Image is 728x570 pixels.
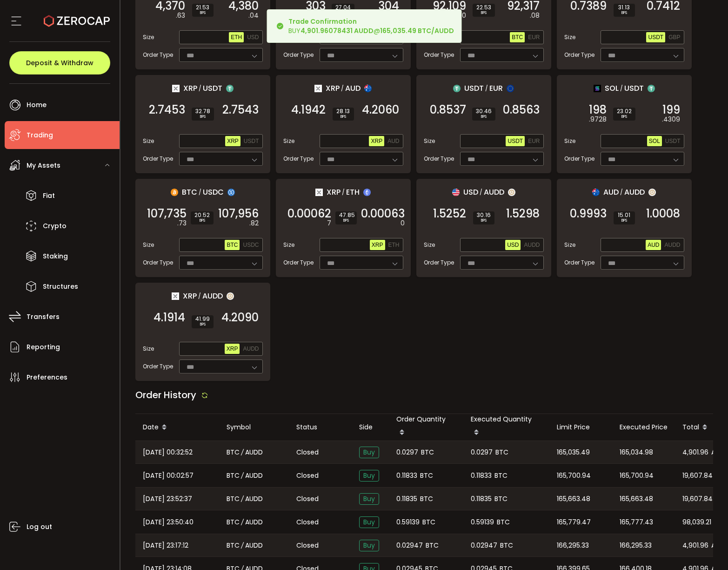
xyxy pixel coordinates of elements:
[378,1,399,11] span: 304
[283,137,294,145] span: Size
[463,186,478,198] span: USD
[480,188,482,197] em: /
[245,540,263,551] span: AUDD
[283,155,314,163] span: Order Type
[620,447,653,458] span: 165,034.98
[420,470,433,481] span: BTC
[327,218,331,228] em: 7
[396,540,423,551] span: 0.02947
[43,250,68,263] span: Staking
[26,60,94,66] span: Deposit & Withdraw
[668,34,680,41] span: GBP
[342,188,345,197] em: /
[647,136,662,146] button: SOL
[241,494,244,504] em: /
[646,32,665,42] button: USDT
[592,189,600,196] img: aud_portfolio.svg
[171,189,178,196] img: btc_portfolio.svg
[648,189,656,196] img: zuPXiwguUFiBOIQyqLOiXsnnNitlx7q4LCwEbLHADjIpTka+Lip0HH8D0VTrd02z+wEAAAAASUVORK5CYII=
[288,17,357,26] b: Trade Confirmation
[339,218,353,224] i: BPS
[229,32,244,42] button: ETH
[306,1,326,11] span: 303
[225,240,240,250] button: BTC
[564,33,575,41] span: Size
[389,414,463,441] div: Order Quantity
[401,218,405,228] em: 0
[494,470,508,481] span: BTC
[648,242,659,248] span: AUD
[507,85,514,92] img: eur_portfolio.svg
[9,51,110,75] button: Deposit & Withdraw
[421,447,434,458] span: BTC
[219,422,289,433] div: Symbol
[194,212,210,218] span: 20.52
[143,33,154,41] span: Size
[227,517,240,528] span: BTC
[147,209,187,218] span: 107,735
[228,1,259,11] span: 4,380
[503,105,540,115] span: 0.8563
[512,34,523,41] span: BTC
[371,138,382,144] span: XRP
[359,516,379,528] span: Buy
[283,258,314,267] span: Order Type
[143,517,194,528] span: [DATE] 23:50:40
[245,447,263,458] span: AUDD
[476,10,491,16] i: BPS
[27,159,60,172] span: My Assets
[143,155,173,163] span: Order Type
[476,109,492,114] span: 30.46
[387,240,401,250] button: ETH
[424,241,435,249] span: Size
[507,1,540,11] span: 92,317
[471,517,494,528] span: 0.59139
[27,98,47,112] span: Home
[359,493,379,505] span: Buy
[241,240,260,250] button: USDC
[594,85,601,92] img: sol_portfolio.png
[505,240,521,250] button: USD
[665,138,681,144] span: USDT
[477,212,491,218] span: 30.16
[244,138,259,144] span: USDT
[43,280,78,293] span: Structures
[617,109,632,114] span: 23.02
[617,469,728,570] div: Chat Widget
[227,292,234,300] img: zuPXiwguUFiBOIQyqLOiXsnnNitlx7q4LCwEbLHADjIpTka+Lip0HH8D0VTrd02z+wEAAAAASUVORK5CYII=
[624,186,645,198] span: AUDD
[506,209,540,218] span: 1.5298
[386,136,401,146] button: AUD
[494,494,508,504] span: BTC
[196,10,210,16] i: BPS
[508,189,515,196] img: zuPXiwguUFiBOIQyqLOiXsnnNitlx7q4LCwEbLHADjIpTka+Lip0HH8D0VTrd02z+wEAAAAASUVORK5CYII=
[557,470,591,481] span: 165,700.94
[433,1,466,11] span: 92,109
[172,292,179,300] img: xrp_portfolio.png
[314,85,322,92] img: xrp_portfolio.png
[396,447,418,458] span: 0.0297
[646,209,680,218] span: 1.0008
[143,241,154,249] span: Size
[135,388,196,401] span: Order History
[335,5,351,10] span: 27.04
[143,447,193,458] span: [DATE] 00:32:52
[231,34,242,41] span: ETH
[143,540,188,551] span: [DATE] 23:17:12
[222,105,259,115] span: 2.7543
[620,84,623,93] em: /
[226,85,234,92] img: usdt_portfolio.svg
[199,188,201,197] em: /
[662,240,682,250] button: AUDD
[135,420,219,435] div: Date
[155,1,185,11] span: 4,370
[603,186,619,198] span: AUD
[484,186,504,198] span: AUDD
[564,155,594,163] span: Order Type
[225,344,240,354] button: XRP
[528,34,540,41] span: EUR
[612,422,675,433] div: Executed Price
[245,470,263,481] span: AUDD
[241,540,244,551] em: /
[221,313,259,322] span: 4.2090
